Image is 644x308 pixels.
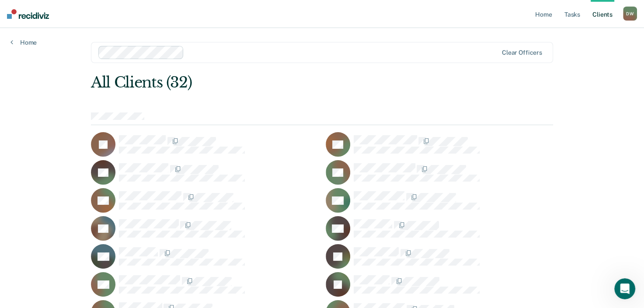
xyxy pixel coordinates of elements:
[91,73,460,91] div: All Clients (32)
[614,278,635,299] iframe: Intercom live chat
[623,7,637,21] button: DW
[7,9,49,19] img: Recidiviz
[502,49,542,56] div: Clear officers
[10,38,37,46] a: Home
[623,7,637,21] div: D W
